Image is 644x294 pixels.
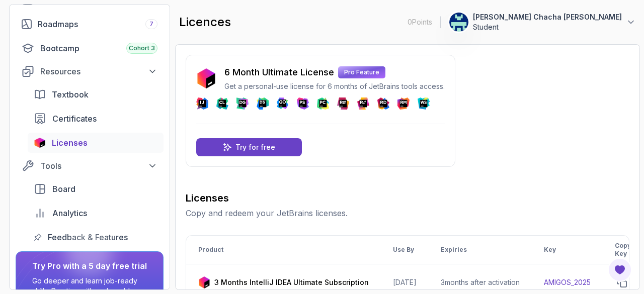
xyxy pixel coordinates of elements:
th: Copy Key [603,236,643,264]
span: Certificates [52,113,97,125]
p: Try for free [235,142,275,152]
a: board [28,179,164,199]
button: Resources [16,62,164,80]
img: jetbrains icon [34,138,46,148]
div: Tools [40,160,157,172]
button: Open Feedback Button [608,258,632,282]
span: 7 [149,20,153,28]
span: Licenses [52,137,88,149]
a: roadmaps [16,14,164,34]
span: Analytics [52,207,87,219]
p: 0 Points [408,17,432,27]
p: 6 Month Ultimate License [224,65,334,79]
span: Feedback & Features [48,231,128,243]
a: feedback [28,227,164,247]
span: Textbook [52,88,89,101]
a: analytics [28,203,164,223]
img: jetbrains icon [196,68,216,88]
p: Copy and redeem your JetBrains licenses. [186,207,629,219]
p: Pro Feature [338,66,385,78]
p: 3 Months IntelliJ IDEA Ultimate Subscription [214,277,369,287]
div: Resources [40,65,157,77]
h2: licences [179,14,231,30]
p: Student [473,22,622,32]
span: Cohort 3 [129,44,155,52]
a: Try for free [196,138,302,156]
button: user profile image[PERSON_NAME] Chacha [PERSON_NAME]Student [449,12,636,32]
h3: Licenses [186,191,629,205]
a: certificates [28,109,164,129]
span: Board [52,183,75,195]
a: textbook [28,84,164,105]
button: copy-button [615,275,629,289]
th: Key [532,236,603,264]
th: Product [186,236,381,264]
p: [PERSON_NAME] Chacha [PERSON_NAME] [473,12,622,22]
th: Use By [381,236,429,264]
p: Get a personal-use license for 6 months of JetBrains tools access. [224,81,445,91]
div: Bootcamp [40,42,157,54]
img: user profile image [449,13,468,32]
a: bootcamp [16,38,164,58]
a: licenses [28,133,164,153]
button: Tools [16,157,164,175]
th: Expiries [429,236,532,264]
img: jetbrains icon [198,276,210,288]
div: Roadmaps [38,18,157,30]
